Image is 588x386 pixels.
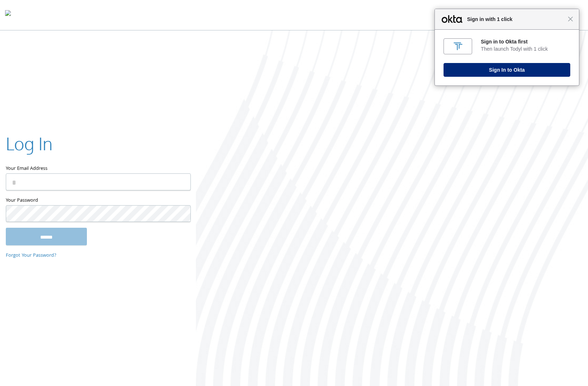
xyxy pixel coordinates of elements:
label: Your Password [6,196,190,205]
img: fs01kqrgt69AGFbgM358 [452,41,464,52]
img: todyl-logo-dark.svg [5,8,11,22]
span: Close [568,16,573,22]
a: Forgot Your Password? [6,252,56,260]
h2: Log In [6,131,52,156]
div: Then launch Todyl with 1 click [481,46,570,52]
div: Sign in to Okta first [481,38,570,45]
span: Sign in with 1 click [463,15,568,24]
button: Sign In to Okta [444,63,570,77]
